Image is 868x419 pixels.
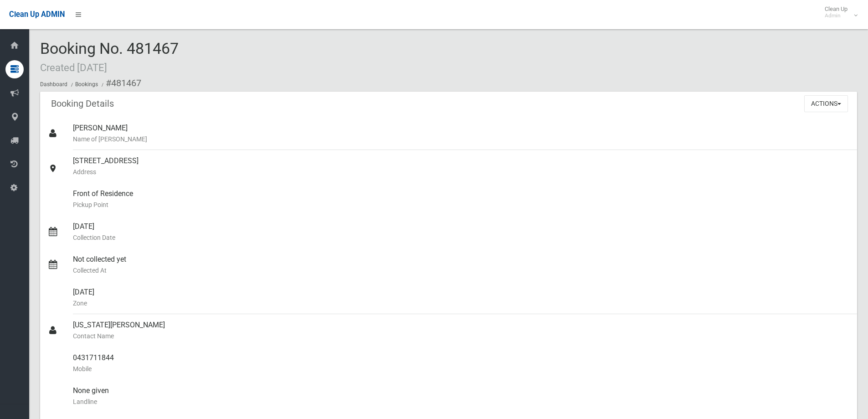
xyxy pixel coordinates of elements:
span: Clean Up ADMIN [9,10,65,19]
div: [DATE] [73,281,850,314]
small: Pickup Point [73,199,850,210]
header: Booking Details [40,95,125,113]
a: Dashboard [40,81,67,88]
small: Name of [PERSON_NAME] [73,134,850,145]
button: Actions [804,95,848,112]
div: Not collected yet [73,248,850,281]
small: Created [DATE] [40,62,107,73]
div: 0431711844 [73,347,850,380]
small: Collection Date [73,232,850,243]
span: Booking No. 481467 [40,39,179,75]
small: Collected At [73,265,850,276]
li: #481467 [99,75,141,92]
div: None given [73,380,850,413]
small: Landline [73,396,850,407]
small: Mobile [73,363,850,374]
div: [DATE] [73,216,850,248]
small: Admin [825,12,847,19]
div: Front of Residence [73,183,850,216]
small: Zone [73,298,850,309]
div: [US_STATE][PERSON_NAME] [73,314,850,347]
a: Bookings [75,81,98,88]
small: Contact Name [73,331,850,341]
div: [STREET_ADDRESS] [73,150,850,183]
div: [PERSON_NAME] [73,117,850,150]
small: Address [73,166,850,177]
span: Clean Up [820,5,857,19]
